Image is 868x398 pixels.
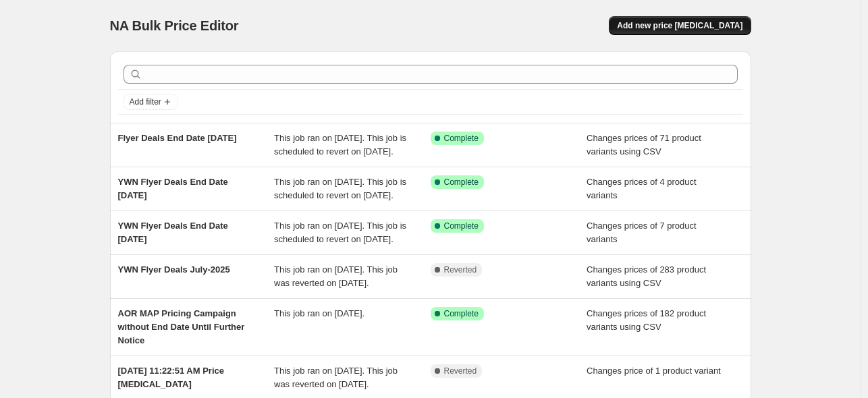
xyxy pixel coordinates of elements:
[587,177,697,200] span: Changes prices of 4 product variants
[444,366,477,376] span: Reverted
[118,308,245,345] span: AOR MAP Pricing Campaign without End Date Until Further Notice
[130,96,161,107] span: Add filter
[118,133,237,143] span: Flyer Deals End Date [DATE]
[609,16,751,35] button: Add new price [MEDICAL_DATA]
[587,366,721,376] span: Changes price of 1 product variant
[444,177,479,188] span: Complete
[444,308,479,319] span: Complete
[274,264,398,288] span: This job ran on [DATE]. This job was reverted on [DATE].
[587,221,697,244] span: Changes prices of 7 product variants
[274,133,406,157] span: This job ran on [DATE]. This job is scheduled to revert on [DATE].
[124,94,178,110] button: Add filter
[274,221,406,244] span: This job ran on [DATE]. This job is scheduled to revert on [DATE].
[444,264,477,275] span: Reverted
[118,177,228,200] span: YWN Flyer Deals End Date [DATE]
[587,308,706,332] span: Changes prices of 182 product variants using CSV
[274,308,364,318] span: This job ran on [DATE].
[274,177,406,200] span: This job ran on [DATE]. This job is scheduled to revert on [DATE].
[118,366,225,389] span: [DATE] 11:22:51 AM Price [MEDICAL_DATA]
[587,133,701,157] span: Changes prices of 71 product variants using CSV
[118,264,230,275] span: YWN Flyer Deals July-2025
[274,366,398,389] span: This job ran on [DATE]. This job was reverted on [DATE].
[118,221,228,244] span: YWN Flyer Deals End Date [DATE]
[444,221,479,231] span: Complete
[110,18,239,33] span: NA Bulk Price Editor
[444,133,479,144] span: Complete
[587,264,706,288] span: Changes prices of 283 product variants using CSV
[617,20,742,31] span: Add new price [MEDICAL_DATA]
